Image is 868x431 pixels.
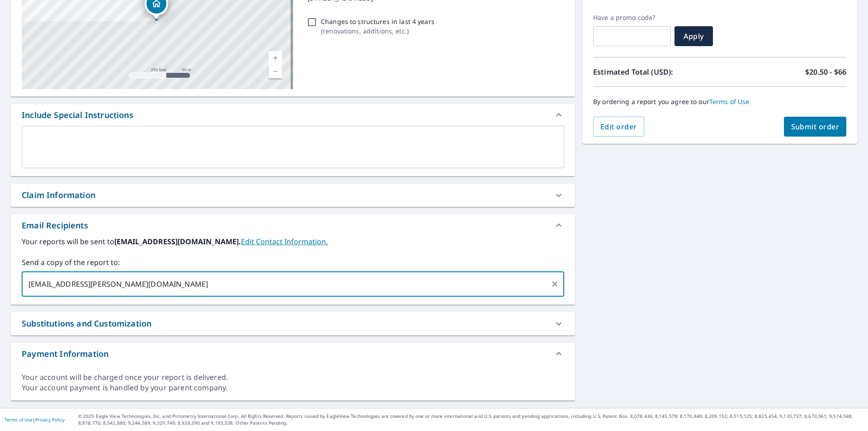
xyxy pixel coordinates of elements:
a: Privacy Policy [35,417,65,423]
div: Payment Information [22,348,108,360]
span: Submit order [791,122,840,132]
p: Estimated Total (USD): [593,66,720,77]
div: Include Special Instructions [22,109,133,121]
div: Email Recipients [11,214,575,236]
button: Clear [548,278,561,290]
label: Send a copy of the report to: [22,257,564,268]
div: Claim Information [11,184,575,207]
div: Substitutions and Customization [22,317,151,330]
label: Your reports will be sent to [22,236,564,247]
div: Your account payment is handled by your parent company. [22,383,564,393]
p: | [5,417,65,422]
div: Substitutions and Customization [11,312,575,335]
span: Apply [682,31,706,41]
a: Terms of Use [709,97,750,106]
div: Payment Information [11,343,575,365]
p: By ordering a report you agree to our [593,98,846,106]
button: Edit order [593,117,644,137]
div: Your account will be charged once your report is delivered. [22,372,564,383]
span: Edit order [600,122,637,132]
div: Email Recipients [22,219,88,232]
p: © 2025 Eagle View Technologies, Inc. and Pictometry International Corp. All Rights Reserved. Repo... [78,413,863,426]
a: Terms of Use [5,417,33,423]
p: Changes to structures in last 4 years [321,17,434,26]
b: [EMAIL_ADDRESS][DOMAIN_NAME]. [114,237,241,246]
a: EditContactInfo [241,237,328,246]
div: Include Special Instructions [11,104,575,126]
div: Claim Information [22,189,95,201]
button: Submit order [784,117,847,137]
label: Have a promo code? [593,14,671,22]
a: Current Level 17, Zoom Out [269,65,282,78]
p: $20.50 - $66 [805,66,846,77]
a: Current Level 17, Zoom In [269,51,282,65]
button: Apply [675,26,713,46]
p: ( renovations, additions, etc. ) [321,26,434,36]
